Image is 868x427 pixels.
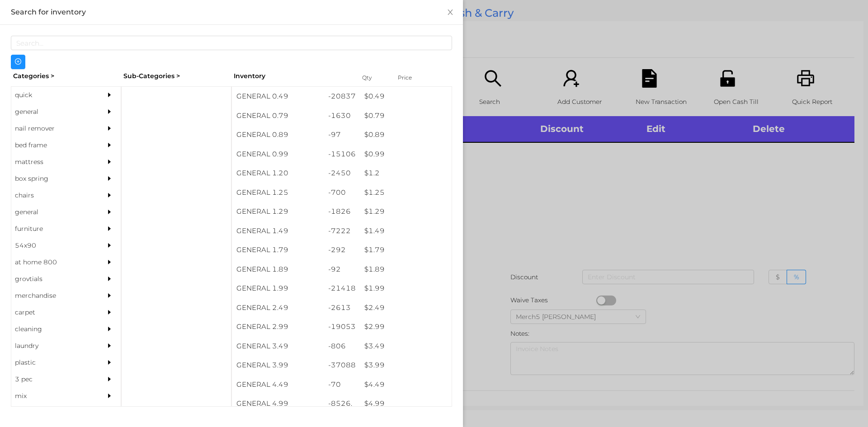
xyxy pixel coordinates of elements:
div: Inventory [234,71,351,81]
div: $ 1.49 [360,221,452,241]
div: $ 1.29 [360,202,452,221]
div: plastic [11,354,94,371]
div: -97 [324,125,360,145]
div: GENERAL 2.49 [232,298,324,318]
div: GENERAL 1.89 [232,260,324,279]
div: mattress [11,154,94,170]
i: icon: caret-right [106,192,113,198]
div: $ 1.2 [360,164,452,183]
i: icon: caret-right [106,376,113,382]
div: -2613 [324,298,360,318]
div: Categories > [11,69,121,83]
div: -92 [324,260,360,279]
div: $ 0.49 [360,87,452,106]
div: -37088 [324,356,360,375]
div: $ 3.99 [360,356,452,375]
div: $ 3.49 [360,337,452,356]
div: at home 800 [11,254,94,271]
i: icon: close [447,9,454,16]
div: GENERAL 4.49 [232,375,324,394]
div: GENERAL 2.99 [232,317,324,337]
div: $ 4.49 [360,375,452,394]
div: cleaning [11,321,94,338]
i: icon: caret-right [106,326,113,332]
i: icon: caret-right [106,225,113,232]
div: -8526.5 [324,394,360,423]
i: icon: caret-right [106,159,113,165]
div: -15106 [324,145,360,164]
div: -292 [324,240,360,260]
div: GENERAL 4.99 [232,394,324,413]
div: $ 1.89 [360,260,452,279]
div: general [11,204,94,221]
div: $ 2.49 [360,298,452,318]
div: laundry [11,338,94,354]
i: icon: caret-right [106,92,113,98]
div: GENERAL 1.99 [232,279,324,298]
i: icon: caret-right [106,242,113,249]
div: $ 1.25 [360,183,452,202]
div: -1826 [324,202,360,221]
div: Qty [360,71,387,84]
input: Search... [11,36,452,50]
div: -806 [324,337,360,356]
i: icon: caret-right [106,142,113,148]
div: bed frame [11,137,94,154]
div: quick [11,87,94,103]
div: GENERAL 1.29 [232,202,324,221]
div: -20837 [324,87,360,106]
div: -21418 [324,279,360,298]
div: -19053 [324,317,360,337]
div: Price [396,71,432,84]
i: icon: caret-right [106,276,113,282]
button: icon: plus-circle [11,55,25,69]
div: mix [11,388,94,404]
div: $ 0.99 [360,145,452,164]
i: icon: caret-right [106,175,113,182]
div: $ 0.89 [360,125,452,145]
i: icon: caret-right [106,343,113,349]
i: icon: caret-right [106,393,113,399]
div: -7222 [324,221,360,241]
div: -2450 [324,164,360,183]
div: $ 1.99 [360,279,452,298]
div: appliances [11,404,94,421]
div: GENERAL 0.49 [232,87,324,106]
div: Sub-Categories > [121,69,231,83]
div: -70 [324,375,360,394]
i: icon: caret-right [106,309,113,315]
div: nail remover [11,120,94,137]
div: GENERAL 1.20 [232,164,324,183]
div: GENERAL 3.49 [232,337,324,356]
div: grovtials [11,271,94,287]
div: furniture [11,221,94,237]
i: icon: caret-right [106,292,113,299]
div: $ 0.79 [360,106,452,126]
div: carpet [11,304,94,321]
div: $ 2.99 [360,317,452,337]
i: icon: caret-right [106,108,113,115]
div: merchandise [11,287,94,304]
i: icon: caret-right [106,259,113,265]
i: icon: caret-right [106,359,113,366]
i: icon: caret-right [106,125,113,131]
div: 54x90 [11,237,94,254]
div: GENERAL 0.99 [232,145,324,164]
div: Search for inventory [11,7,452,17]
div: $ 4.99 [360,394,452,413]
div: GENERAL 3.99 [232,356,324,375]
div: -700 [324,183,360,202]
div: GENERAL 1.25 [232,183,324,202]
div: GENERAL 0.89 [232,125,324,145]
div: GENERAL 0.79 [232,106,324,126]
div: $ 1.79 [360,240,452,260]
div: -1630 [324,106,360,126]
div: box spring [11,170,94,187]
i: icon: caret-right [106,209,113,215]
div: 3 pec [11,371,94,388]
div: GENERAL 1.79 [232,240,324,260]
div: chairs [11,187,94,204]
div: GENERAL 1.49 [232,221,324,241]
div: general [11,103,94,120]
